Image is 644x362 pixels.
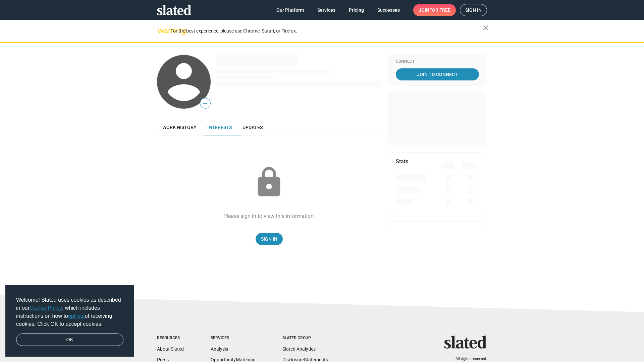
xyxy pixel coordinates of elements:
a: dismiss cookie message [16,334,123,346]
a: Sign in [460,4,487,16]
a: Work history [157,119,202,135]
div: Slated Group [282,336,328,341]
div: Services [211,336,256,341]
a: Successes [372,4,405,16]
a: About Slated [157,346,184,352]
a: Pricing [343,4,369,16]
a: Our Platform [271,4,309,16]
a: Joinfor free [413,4,456,16]
a: opt-out [68,313,85,319]
span: Pricing [349,4,364,16]
mat-card-title: Stats [396,158,408,165]
div: Please sign in to view this information. [223,213,315,220]
a: Cookie Policy [30,305,62,311]
mat-icon: lock [252,166,286,199]
span: Welcome! Slated uses cookies as described in our , which includes instructions on how to of recei... [16,296,123,328]
div: For the best experience, please use Chrome, Safari, or Firefox. [170,26,483,36]
span: Our Platform [276,4,304,16]
span: Join To Connect [397,68,478,80]
span: Updates [243,125,263,130]
div: Connect [396,59,479,64]
mat-icon: warning [158,26,166,35]
span: for free [429,4,450,16]
a: Interests [202,119,237,135]
a: Sign In [256,233,283,245]
div: Resources [157,336,184,341]
a: Services [312,4,341,16]
span: Interests [207,125,232,130]
span: Sign in [465,4,482,16]
div: cookieconsent [5,285,134,357]
span: Work history [162,125,197,130]
span: — [200,99,210,108]
a: Analysis [211,346,228,352]
span: Join [419,4,450,16]
span: Sign In [261,233,277,245]
span: Services [317,4,335,16]
a: Updates [237,119,268,135]
span: Successes [377,4,400,16]
a: Slated Analytics [282,346,316,352]
mat-icon: close [482,24,490,32]
a: Join To Connect [396,68,479,80]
